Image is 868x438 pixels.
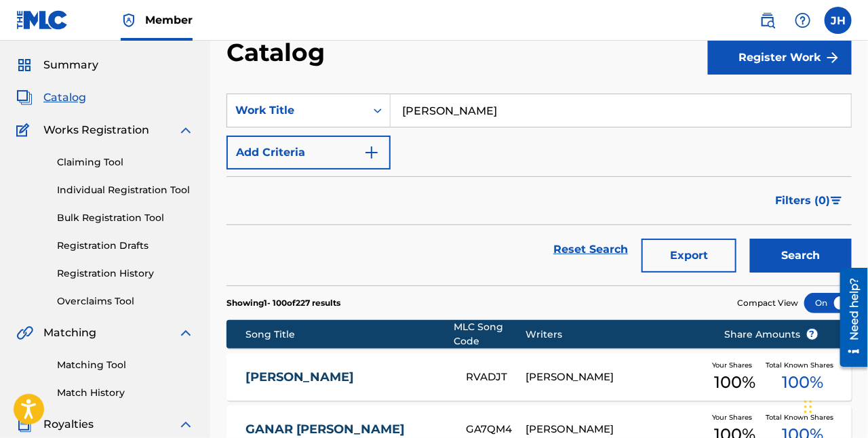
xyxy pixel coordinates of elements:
a: GANAR [PERSON_NAME] [245,422,448,437]
button: Export [642,239,736,273]
a: CatalogCatalog [16,89,86,106]
img: Summary [16,57,33,73]
img: expand [178,325,194,341]
span: Catalog [43,89,86,106]
a: Reset Search [547,235,635,264]
div: MLC Song Code [454,320,526,349]
iframe: Chat Widget [800,373,868,438]
iframe: Resource Center [830,262,868,372]
button: Filters (0) [767,184,852,218]
button: Add Criteria [226,136,391,170]
span: Your Shares [712,360,757,370]
img: Catalog [16,89,33,106]
img: expand [178,416,194,433]
span: ? [807,329,818,340]
div: User Menu [825,7,852,34]
div: [PERSON_NAME] [526,370,704,385]
button: Register Work [708,41,852,75]
p: Showing 1 - 100 of 227 results [226,297,340,309]
span: Total Known Shares [766,412,840,422]
a: Match History [57,386,194,400]
img: search [759,12,776,28]
span: Royalties [43,416,94,433]
span: Total Known Shares [766,360,840,370]
a: Individual Registration Tool [57,183,194,197]
a: Overclaims Tool [57,294,194,308]
a: Registration Drafts [57,239,194,253]
span: Compact View [737,297,798,309]
a: SummarySummary [16,57,98,73]
div: [PERSON_NAME] [526,422,704,437]
img: Works Registration [16,122,34,138]
span: 100 % [714,370,755,395]
div: Song Title [245,327,454,342]
img: expand [178,122,194,138]
img: f7272a7cc735f4ea7f67.svg [825,49,841,66]
div: Help [789,7,816,34]
form: Search Form [226,94,852,285]
h2: Catalog [226,37,332,68]
span: Matching [43,325,96,341]
span: Summary [43,57,98,73]
a: Public Search [754,7,781,34]
a: Matching Tool [57,358,194,372]
div: Writers [526,327,704,342]
a: Bulk Registration Tool [57,211,194,225]
div: GA7QM4 [466,422,526,437]
div: Drag [804,386,812,427]
img: help [795,12,811,28]
img: MLC Logo [16,10,68,30]
img: Royalties [16,416,33,433]
span: 100 % [782,370,823,395]
a: Registration History [57,266,194,281]
span: Filters ( 0 ) [775,193,830,209]
img: Top Rightsholder [121,12,137,28]
span: Your Shares [712,412,757,422]
button: Search [750,239,852,273]
img: filter [831,197,842,205]
span: Member [145,12,193,28]
div: Work Title [235,102,357,119]
img: Matching [16,325,33,341]
div: RVADJT [466,370,526,385]
a: [PERSON_NAME] [245,370,448,385]
img: 9d2ae6d4665cec9f34b9.svg [363,144,380,161]
span: Works Registration [43,122,149,138]
span: Share Amounts [725,327,818,342]
a: Claiming Tool [57,155,194,170]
